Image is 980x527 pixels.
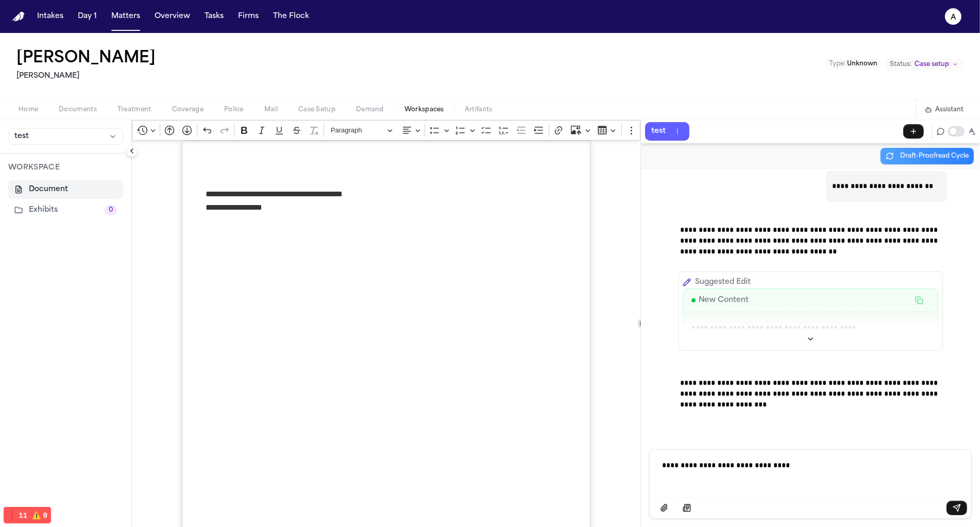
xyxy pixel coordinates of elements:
[331,124,384,137] span: Paragraph
[150,7,194,26] button: Overview
[885,58,964,71] button: Change status from Case setup
[74,7,101,26] button: Day 1
[677,501,697,515] button: Select demand example
[59,106,97,114] span: Documents
[8,128,123,145] button: test
[105,205,117,215] span: 0
[19,106,38,114] span: Home
[172,106,204,114] span: Coverage
[16,70,160,82] h2: [PERSON_NAME]
[948,126,965,137] button: Toggle proofreading mode
[654,501,674,515] button: Attach files
[12,12,25,22] a: Home
[107,7,144,26] button: Matters
[847,61,877,67] span: Unknown
[326,123,397,139] button: Paragraph, Heading
[947,501,967,515] button: Send message
[915,60,949,69] span: Case setup
[8,201,123,219] button: Exhibits0
[298,106,335,114] span: Case Setup
[890,60,911,69] span: Status:
[200,7,228,26] button: Tasks
[881,148,974,164] button: Draft-Proofread Cycle
[264,106,278,114] span: Mail
[829,61,846,67] span: Type :
[695,276,751,288] p: Suggested Edit
[826,59,881,69] button: Edit Type: Unknown
[404,106,444,114] span: Workspaces
[909,293,930,308] button: Copy new content
[465,106,493,114] span: Artifacts
[935,106,964,114] span: Assistant
[8,180,123,199] button: Document
[12,12,25,22] img: Finch Logo
[683,332,938,346] button: Show more
[356,106,384,114] span: Demand
[699,294,749,307] p: New Content
[126,145,138,157] button: Collapse sidebar
[650,450,971,497] div: Message input
[645,122,689,141] button: testThread actions
[672,126,683,137] button: Thread actions
[900,152,969,160] span: Draft-Proofread Cycle
[16,49,156,68] h1: [PERSON_NAME]
[132,120,640,141] div: Editor toolbar
[8,162,123,174] p: WORKSPACE
[269,7,313,26] button: The Flock
[33,7,67,26] button: Intakes
[117,106,151,114] span: Treatment
[234,7,263,26] button: Firms
[925,106,964,114] button: Assistant
[224,106,244,114] span: Police
[16,49,156,68] button: Edit matter name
